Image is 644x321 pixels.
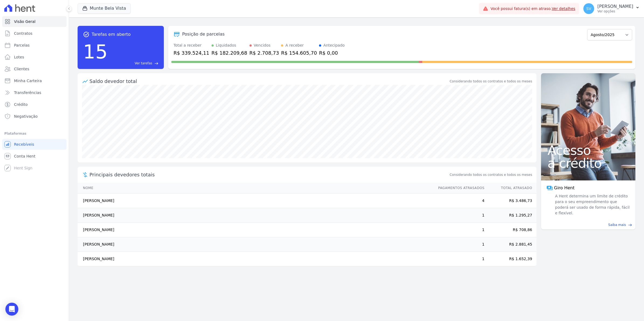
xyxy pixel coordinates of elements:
[89,171,449,178] span: Principais devedores totais
[2,16,67,27] a: Visão Geral
[78,223,433,237] td: [PERSON_NAME]
[78,194,433,208] td: [PERSON_NAME]
[14,19,36,24] span: Visão Geral
[323,43,345,48] div: Antecipado
[83,31,89,38] span: task_alt
[2,87,67,98] a: Transferências
[83,38,108,66] div: 15
[485,223,536,237] td: R$ 708,86
[433,237,485,252] td: 1
[14,102,28,107] span: Crédito
[554,193,630,216] span: A Hent determina um limite de crédito para o seu empreendimento que poderá ser usado de forma ráp...
[2,111,67,122] a: Negativação
[2,40,67,51] a: Parcelas
[450,172,532,177] span: Considerando todos os contratos e todos os meses
[2,75,67,86] a: Minha Carteira
[586,7,591,11] span: SV
[174,49,209,57] div: R$ 339.524,11
[433,183,485,194] th: Pagamentos Atrasados
[78,237,433,252] td: [PERSON_NAME]
[548,144,629,157] span: Acesso
[485,194,536,208] td: R$ 3.486,73
[485,183,536,194] th: Total Atrasado
[281,49,317,57] div: R$ 154.605,70
[552,6,576,11] a: Ver detalhes
[319,49,345,57] div: R$ 0,00
[14,78,42,83] span: Minha Carteira
[433,208,485,223] td: 1
[14,43,30,48] span: Parcelas
[548,157,629,170] span: a crédito
[78,3,131,13] button: Munte Bela Vista
[212,49,247,57] div: R$ 182.209,68
[4,130,64,137] div: Plataformas
[14,142,34,147] span: Recebíveis
[78,252,433,266] td: [PERSON_NAME]
[2,139,67,150] a: Recebíveis
[544,222,632,227] a: Saiba mais east
[2,151,67,162] a: Conta Hent
[2,28,67,39] a: Contratos
[174,43,209,48] div: Total a receber
[14,54,24,60] span: Lotes
[2,52,67,62] a: Lotes
[14,66,29,72] span: Clientes
[14,31,32,36] span: Contratos
[14,114,38,119] span: Negativação
[579,1,644,16] button: SV [PERSON_NAME] Ver opções
[628,223,632,227] span: east
[450,79,532,84] div: Considerando todos os contratos e todos os meses
[597,9,633,13] p: Ver opções
[597,4,633,9] p: [PERSON_NAME]
[490,6,575,12] span: Você possui fatura(s) em atraso.
[92,31,131,38] span: Tarefas em aberto
[14,153,35,159] span: Conta Hent
[2,99,67,110] a: Crédito
[285,43,304,48] div: A receber
[78,183,433,194] th: Nome
[433,223,485,237] td: 1
[216,43,236,48] div: Liquidados
[5,303,18,316] div: Open Intercom Messenger
[433,252,485,266] td: 1
[135,61,152,66] span: Ver tarefas
[78,208,433,223] td: [PERSON_NAME]
[2,64,67,74] a: Clientes
[182,31,225,37] div: Posição de parcelas
[89,78,449,85] div: Saldo devedor total
[485,208,536,223] td: R$ 1.295,27
[110,61,158,66] a: Ver tarefas east
[433,194,485,208] td: 4
[554,185,574,191] span: Giro Hent
[250,49,279,57] div: R$ 2.708,73
[14,90,41,95] span: Transferências
[485,252,536,266] td: R$ 1.652,39
[254,43,271,48] div: Vencidos
[485,237,536,252] td: R$ 2.881,45
[154,61,158,65] span: east
[608,222,626,227] span: Saiba mais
